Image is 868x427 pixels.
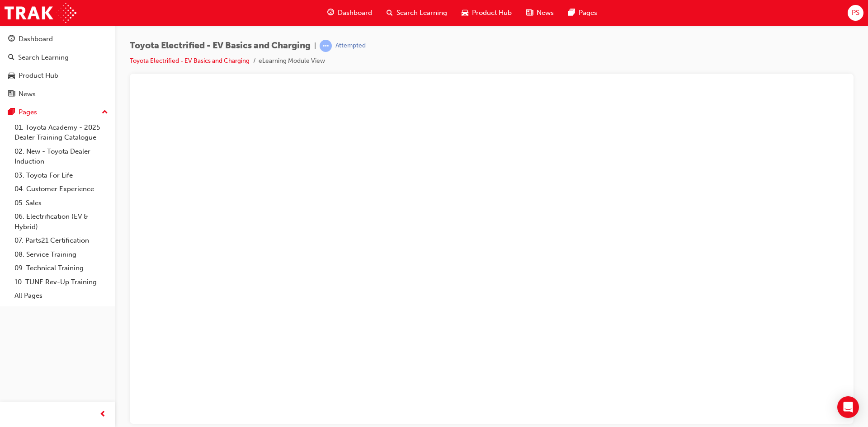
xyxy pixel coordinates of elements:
[11,145,112,169] a: 02. New - Toyota Dealer Induction
[4,67,112,84] a: Product Hub
[4,86,112,103] a: News
[568,7,575,19] span: pages-icon
[848,5,863,21] button: PS
[4,29,112,104] button: DashboardSearch LearningProduct HubNews
[4,31,112,47] a: Dashboard
[537,8,554,18] span: News
[379,4,454,22] a: search-iconSearch Learning
[320,4,379,22] a: guage-iconDashboard
[11,289,112,303] a: All Pages
[5,3,76,23] img: Trak
[8,108,15,117] span: pages-icon
[11,210,112,234] a: 06. Electrification (EV & Hybrid)
[99,409,106,420] span: prev-icon
[11,121,112,145] a: 01. Toyota Academy - 2025 Dealer Training Catalogue
[4,104,112,121] button: Pages
[526,7,533,19] span: news-icon
[396,8,447,18] span: Search Learning
[130,57,250,65] a: Toyota Electrified - EV Basics and Charging
[11,275,112,289] a: 10. TUNE Rev-Up Training
[8,72,15,80] span: car-icon
[852,8,859,18] span: PS
[837,396,859,418] div: Open Intercom Messenger
[454,4,519,22] a: car-iconProduct Hub
[4,49,112,66] a: Search Learning
[8,90,15,99] span: news-icon
[19,34,53,44] div: Dashboard
[11,248,112,262] a: 08. Service Training
[19,107,37,117] div: Pages
[18,52,69,63] div: Search Learning
[327,7,334,19] span: guage-icon
[314,41,316,51] span: |
[335,42,366,50] div: Attempted
[8,54,14,62] span: search-icon
[8,35,15,43] span: guage-icon
[462,7,468,19] span: car-icon
[259,56,325,66] li: eLearning Module View
[130,41,311,51] span: Toyota Electrified - EV Basics and Charging
[102,107,108,118] span: up-icon
[11,169,112,183] a: 03. Toyota For Life
[579,8,597,18] span: Pages
[11,261,112,275] a: 09. Technical Training
[19,89,36,99] div: News
[11,196,112,210] a: 05. Sales
[519,4,561,22] a: news-iconNews
[387,7,393,19] span: search-icon
[19,70,58,81] div: Product Hub
[472,8,512,18] span: Product Hub
[338,8,372,18] span: Dashboard
[320,40,332,52] span: learningRecordVerb_ATTEMPT-icon
[11,182,112,196] a: 04. Customer Experience
[561,4,604,22] a: pages-iconPages
[11,234,112,248] a: 07. Parts21 Certification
